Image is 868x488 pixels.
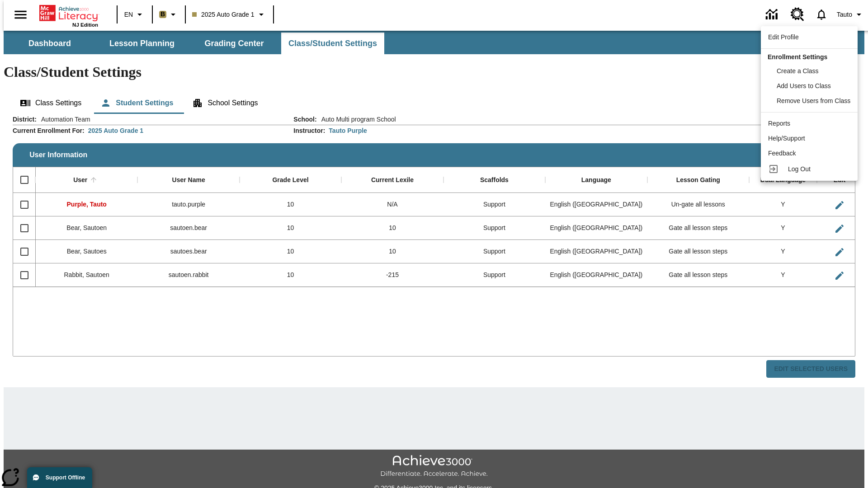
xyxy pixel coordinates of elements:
span: Remove Users from Class [777,97,850,104]
span: Log Out [788,165,811,173]
span: Add Users to Class [777,82,831,89]
span: Enrollment Settings [768,53,827,61]
span: Reports [768,120,790,127]
span: Help/Support [768,135,805,142]
span: Edit Profile [768,33,799,41]
span: Create a Class [777,67,819,75]
span: Feedback [768,150,796,157]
